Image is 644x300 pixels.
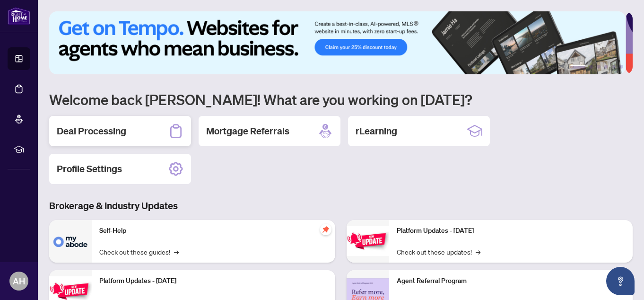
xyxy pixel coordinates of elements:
[397,247,480,257] a: Check out these updates!→
[13,274,25,288] span: AH
[619,65,623,69] button: 6
[57,162,122,176] h2: Profile Settings
[397,276,625,286] p: Agent Referral Program
[606,267,635,295] button: Open asap
[49,220,92,263] img: Self-Help
[570,65,585,69] button: 1
[99,247,179,257] a: Check out these guides!→
[49,199,633,212] h3: Brokerage & Industry Updates
[604,65,608,69] button: 4
[597,65,600,69] button: 3
[99,276,328,286] p: Platform Updates - [DATE]
[49,90,633,108] h1: Welcome back [PERSON_NAME]! What are you working on [DATE]?
[320,224,331,235] span: pushpin
[356,124,397,138] h2: rLearning
[174,247,179,257] span: →
[206,124,289,138] h2: Mortgage Referrals
[57,124,126,138] h2: Deal Processing
[589,65,593,69] button: 2
[397,226,625,236] p: Platform Updates - [DATE]
[99,226,328,236] p: Self-Help
[347,226,389,256] img: Platform Updates - June 23, 2025
[49,11,626,74] img: Slide 0
[8,7,30,25] img: logo
[612,65,616,69] button: 5
[476,247,480,257] span: →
